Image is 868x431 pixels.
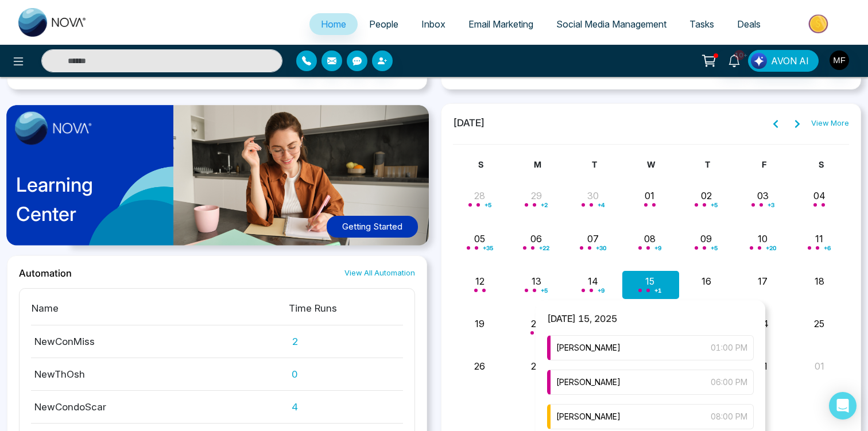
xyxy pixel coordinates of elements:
button: 26 [474,359,485,373]
a: View More [811,118,849,129]
span: + 22 [539,246,549,250]
a: Deals [726,13,772,35]
span: 08:00 PM [711,410,747,423]
span: Inbox [421,18,445,30]
a: LearningCenterGetting Started [7,103,427,255]
span: S [819,160,824,169]
span: AVON AI [771,54,809,68]
span: 10+ [734,50,745,60]
td: NewCondoScar [31,390,288,423]
a: Home [309,13,358,35]
span: [DATE] [453,116,485,131]
span: + 20 [766,246,776,250]
span: + 5 [711,246,718,250]
p: Learning Center [16,170,93,228]
button: 19 [475,317,485,331]
img: Lead Flow [751,53,767,69]
a: Inbox [410,13,457,35]
span: [PERSON_NAME] [556,341,621,354]
span: W [647,160,655,169]
span: + 6 [824,246,831,250]
span: + 1 [654,288,661,293]
span: [PERSON_NAME] [556,410,621,423]
button: AVON AI [748,50,819,72]
button: 27 [531,359,542,373]
span: + 5 [711,203,718,207]
span: T [592,160,597,169]
h2: Automation [19,267,72,279]
a: 10+ [720,50,748,70]
td: 2 [288,325,403,358]
span: + 5 [485,203,491,207]
span: + 4 [598,203,604,207]
span: Deals [737,18,761,30]
span: + 5 [541,288,548,293]
span: Tasks [689,18,714,30]
td: 4 [288,390,403,423]
span: 01:00 PM [711,341,747,354]
span: M [534,160,541,169]
span: S [478,160,483,169]
span: 06:00 PM [711,376,747,389]
button: 17 [758,274,768,288]
div: Open Intercom Messenger [829,392,857,420]
button: Getting Started [327,216,418,238]
img: Nova CRM Logo [18,8,87,37]
span: + 35 [483,246,493,250]
span: + 30 [596,246,606,250]
button: 01 [815,359,824,373]
span: + 2 [541,203,548,207]
td: NewThOsh [31,358,288,390]
a: View All Automation [344,267,415,278]
th: Time Runs [288,300,403,325]
img: home-learning-center.png [1,100,442,259]
span: Email Marketing [468,18,533,30]
a: Tasks [678,13,726,35]
img: image [15,112,92,145]
span: F [762,160,766,169]
img: User Avatar [830,51,849,70]
a: Social Media Management [545,13,678,35]
td: NewConMiss [31,325,288,358]
span: People [369,18,398,30]
span: [PERSON_NAME] [556,376,621,389]
span: [DATE] 15, 2025 [547,313,617,324]
button: 16 [702,274,711,288]
span: + 3 [768,203,774,207]
span: T [705,160,710,169]
button: 18 [815,274,824,288]
a: People [358,13,410,35]
span: Home [321,18,346,30]
span: + 9 [654,246,661,250]
button: 25 [814,317,824,331]
span: Social Media Management [556,18,666,30]
img: Market-place.gif [778,11,861,37]
span: + 9 [598,288,604,293]
a: Email Marketing [457,13,545,35]
td: 0 [288,358,403,390]
th: Name [31,300,288,325]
